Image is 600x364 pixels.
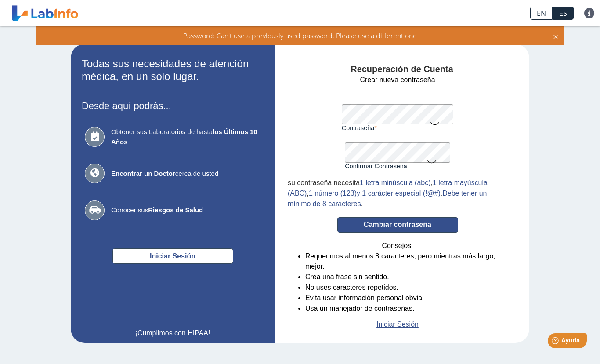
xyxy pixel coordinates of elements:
[112,248,233,264] button: Iniciar Sesión
[553,7,574,20] a: ES
[288,179,360,186] span: su contraseña necesita
[305,272,507,282] li: Crea una frase sin sentido.
[382,240,413,251] span: Consejos:
[305,251,507,272] li: Requerimos al menos 8 caracteres, pero mientras más largo, mejor.
[111,170,175,177] b: Encontrar un Doctor
[111,127,260,147] span: Obtener sus Laboratorios de hasta
[288,189,487,207] span: Debe tener un mínimo de 8 caracteres
[148,206,203,214] b: Riesgos de Salud
[288,64,516,75] h4: Recuperación de Cuenta
[376,319,419,330] a: Iniciar Sesión
[337,217,458,233] button: Cambiar contraseña
[111,128,257,146] b: los Últimos 10 Años
[357,189,441,197] span: y 1 carácter especial (!@#)
[305,282,507,293] li: No uses caracteres repetidos.
[530,7,553,20] a: EN
[183,31,417,40] span: Password: Can't use a previously used password. Please use a different one
[82,328,264,339] a: ¡Cumplimos con HIPAA!
[342,124,453,131] label: Contraseña
[82,58,264,83] h2: Todas sus necesidades de atención médica, en un solo lugar.
[522,330,590,354] iframe: Help widget launcher
[345,163,450,170] label: Confirmar Contraseña
[82,100,264,111] h3: Desde aquí podrás...
[360,179,430,186] span: 1 letra minúscula (abc)
[111,205,260,215] span: Conocer sus
[309,189,357,197] span: 1 número (123)
[288,179,488,197] span: 1 letra mayúscula (ABC)
[305,293,507,303] li: Evita usar información personal obvia.
[111,169,260,179] span: cerca de usted
[288,178,507,209] div: , , . .
[305,303,507,314] li: Usa un manejador de contraseñas.
[360,75,435,85] span: Crear nueva contraseña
